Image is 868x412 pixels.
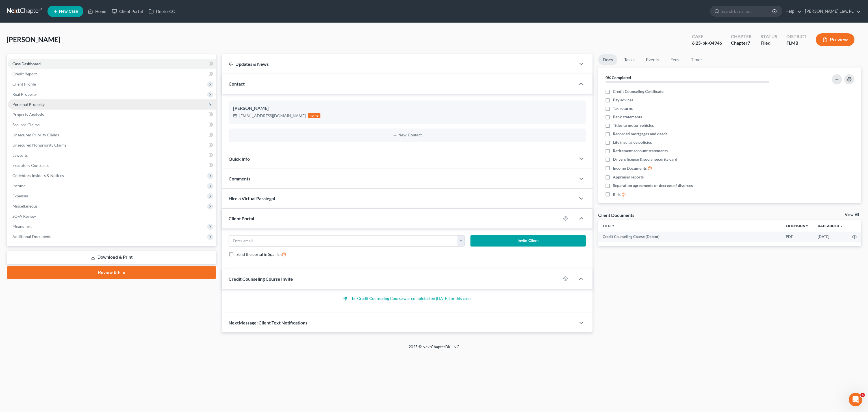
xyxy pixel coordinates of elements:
[7,266,216,279] a: Review & File
[470,235,586,247] button: Invite Client
[620,54,639,65] a: Tasks
[7,35,60,43] span: [PERSON_NAME]
[849,393,862,406] iframe: Intercom live chat
[8,69,216,79] a: Credit Report
[8,59,216,69] a: Case Dashboard
[816,33,854,46] button: Preview
[229,216,254,221] span: Client Portal
[761,33,777,40] div: Status
[12,224,32,229] span: Means Test
[8,150,216,160] a: Lawsuits
[613,174,644,180] span: Appraisal reports
[8,130,216,140] a: Unsecured Priority Claims
[12,61,41,66] span: Case Dashboard
[686,54,707,65] a: Timer
[8,211,216,221] a: SOFA Review
[860,393,865,397] span: 5
[845,213,859,217] a: View All
[786,224,809,228] a: Extensionunfold_more
[613,114,642,120] span: Bank statements
[761,40,777,46] div: Filed
[613,139,652,145] span: Life insurance policies
[748,40,750,45] span: 7
[229,276,293,282] span: Credit Counseling Course Invite
[598,54,617,65] a: Docs
[12,143,66,147] span: Unsecured Nonpriority Claims
[603,224,615,228] a: Titleunfold_more
[239,113,306,119] div: [EMAIL_ADDRESS][DOMAIN_NAME]
[12,183,25,188] span: Income
[229,296,586,301] p: The Credit Counseling Course was completed on [DATE] for this case.
[613,156,677,162] span: Drivers license & social security card
[12,82,36,86] span: Client Profile
[12,102,45,107] span: Personal Property
[12,173,64,178] span: Codebtors Insiders & Notices
[613,148,668,154] span: Retirement account statements
[781,232,813,242] td: PDF
[731,40,752,46] div: Chapter
[12,234,52,239] span: Additional Documents
[613,123,654,128] span: Titles to motor vehicles
[805,224,809,228] i: unfold_more
[8,160,216,171] a: Executory Contracts
[236,252,282,257] span: Send the portal in Spanish
[613,183,693,188] span: Separation agreements or decrees of divorces
[85,6,109,16] a: Home
[613,89,663,94] span: Credit Counseling Certificate
[613,106,633,111] span: Tax returns
[666,54,684,65] a: Fees
[109,6,146,16] a: Client Portal
[8,140,216,150] a: Unsecured Nonpriority Claims
[786,40,807,46] div: FLMB
[692,33,722,40] div: Case
[613,131,667,137] span: Recorded mortgages and deeds
[12,204,38,208] span: Miscellaneous
[229,81,245,86] span: Contact
[229,236,458,246] input: Enter email
[12,71,37,76] span: Credit Report
[12,122,40,127] span: Secured Claims
[606,75,631,80] strong: 0% Completed
[813,232,848,242] td: [DATE]
[308,113,320,118] div: home
[12,112,44,117] span: Property Analysis
[59,9,78,14] span: New Case
[233,133,581,138] button: New Contact
[7,251,216,264] a: Download & Print
[146,6,178,16] a: DebtorCC
[802,6,861,16] a: [PERSON_NAME] Law, PL
[613,192,620,197] span: Bills
[12,92,37,97] span: Real Property
[641,54,664,65] a: Events
[731,33,752,40] div: Chapter
[783,6,802,16] a: Help
[12,132,59,137] span: Unsecured Priority Claims
[613,97,633,103] span: Pay advices
[786,33,807,40] div: District
[598,212,634,218] div: Client Documents
[273,344,595,354] div: 2025 © NextChapterBK, INC
[818,224,843,228] a: Date Added expand_more
[840,224,843,228] i: expand_more
[611,224,615,228] i: unfold_more
[229,156,250,162] span: Quick Info
[12,193,29,198] span: Expenses
[692,40,722,46] div: 6:25-bk-04946
[229,196,275,201] span: Hire a Virtual Paralegal
[12,214,36,219] span: SOFA Review
[12,163,49,168] span: Executory Contracts
[229,61,569,67] div: Updates & News
[229,176,250,181] span: Comments
[613,165,647,171] span: Income Documents
[8,110,216,120] a: Property Analysis
[233,105,581,112] div: [PERSON_NAME]
[12,153,28,158] span: Lawsuits
[598,232,781,242] td: Credit Counseling Course (Debtor)
[721,6,773,16] input: Search by name...
[229,320,307,325] span: NextMessage: Client Text Notifications
[8,120,216,130] a: Secured Claims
